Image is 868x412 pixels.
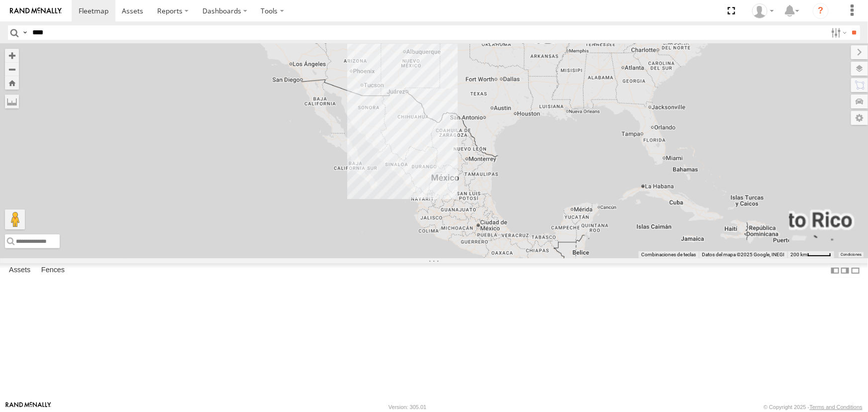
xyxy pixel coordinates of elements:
[5,76,19,90] button: Zoom Home
[810,404,863,410] a: Terms and Conditions
[5,62,19,76] button: Zoom out
[851,111,868,125] label: Map Settings
[5,49,19,62] button: Zoom in
[851,263,861,278] label: Hide Summary Table
[4,264,35,278] label: Assets
[36,264,70,278] label: Fences
[5,209,25,229] button: Arrastra el hombrecito naranja al mapa para abrir Street View
[830,263,840,278] label: Dock Summary Table to the Left
[749,3,777,18] div: Miguel Sotelo
[641,251,696,258] button: Combinaciones de teclas
[702,252,784,257] span: Datos del mapa ©2025 Google, INEGI
[388,404,426,410] div: Version: 305.01
[764,404,863,410] div: © Copyright 2025 -
[5,95,19,108] label: Measure
[787,251,834,258] button: Escala del mapa: 200 km por 44 píxeles
[840,263,850,278] label: Dock Summary Table to the Right
[10,7,62,14] img: rand-logo.svg
[5,402,51,412] a: Visit our Website
[827,25,849,40] label: Search Filter Options
[21,25,29,40] label: Search Query
[813,3,829,19] i: ?
[841,252,862,256] a: Condiciones
[790,252,807,257] span: 200 km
